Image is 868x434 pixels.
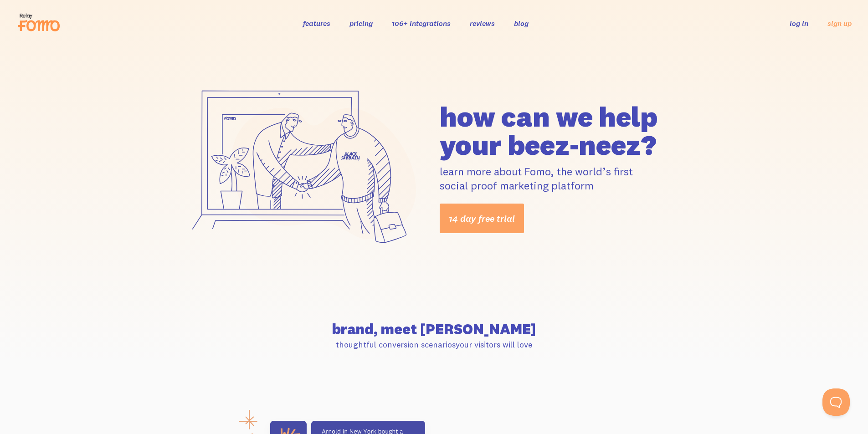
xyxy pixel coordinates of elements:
span: Starter, getting 8,000 notifications. [56,24,145,37]
iframe: Help Scout Beacon - Open [822,388,850,416]
h2: brand, meet [PERSON_NAME] [180,322,688,337]
a: blog [514,19,529,28]
a: This data is verified ⓘ [111,53,154,58]
h1: how can we help your beez-neez? [440,102,688,159]
p: Gry subscribed to [56,18,145,39]
a: log in [790,19,808,28]
p: learn more about Fomo, the world’s first social proof marketing platform [440,164,688,193]
a: pricing [349,19,373,28]
a: reviews [470,19,495,28]
a: 14 day free trial [440,204,524,233]
p: thoughtful conversion scenarios your visitors will love [180,339,688,350]
a: 106+ integrations [392,19,451,28]
a: sign up [827,19,852,28]
a: features [303,19,330,28]
img: Starter, getting 8,000 notifications. [12,12,45,45]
